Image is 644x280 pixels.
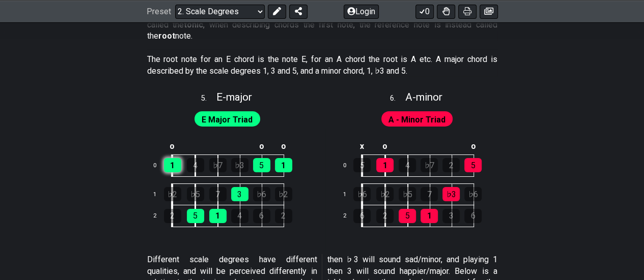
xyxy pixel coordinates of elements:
button: Toggle Dexterity for all fretkits [437,4,455,18]
td: 0 [337,154,361,176]
button: Create image [480,4,498,18]
div: 3 [231,187,248,201]
td: x [350,138,374,155]
span: 5 . [201,93,216,104]
div: 1 [376,158,394,172]
div: ♭6 [353,187,371,201]
div: 6 [353,209,371,223]
div: 5 [353,158,371,172]
td: 2 [148,205,172,227]
button: Edit Preset [268,4,286,18]
div: 5 [253,158,270,172]
div: 1 [421,209,438,223]
td: o [161,138,184,155]
div: 2 [164,209,181,223]
div: 2 [442,158,460,172]
td: 1 [148,183,172,205]
strong: tonic [184,20,203,29]
p: Chords are also described using scale degrees. In a scale the first note, the reference note is c... [147,8,497,42]
div: 2 [376,209,394,223]
div: ♭3 [231,158,248,172]
div: ♭3 [442,187,460,201]
div: ♭2 [275,187,292,201]
div: ♭6 [253,187,270,201]
span: First enable full edit mode to edit [202,112,253,127]
button: 0 [415,4,434,18]
span: E - major [216,91,252,103]
div: 2 [275,209,292,223]
span: Preset [147,7,171,16]
div: ♭6 [464,187,482,201]
div: 4 [399,158,416,172]
span: A - minor [405,91,442,103]
div: 6 [464,209,482,223]
span: 6 . [390,93,405,104]
div: ♭2 [376,187,394,201]
div: 7 [421,187,438,201]
div: 5 [464,158,482,172]
div: 1 [209,209,227,223]
div: 3 [442,209,460,223]
div: 1 [164,158,181,172]
button: Share Preset [289,4,307,18]
td: 0 [148,154,172,176]
td: o [462,138,484,155]
div: ♭5 [399,187,416,201]
strong: root [158,31,175,41]
button: Login [344,4,379,18]
div: 6 [253,209,270,223]
div: 4 [231,209,248,223]
div: ♭7 [209,158,227,172]
button: Print [458,4,477,18]
td: o [272,138,294,155]
td: o [250,138,272,155]
p: The root note for an E chord is the note E, for an A chord the root is A etc. A major chord is de... [147,54,497,77]
td: 1 [337,183,361,205]
div: ♭7 [421,158,438,172]
div: 5 [187,209,204,223]
div: ♭5 [187,187,204,201]
div: 5 [399,209,416,223]
div: 4 [187,158,204,172]
div: ♭2 [164,187,181,201]
div: 1 [275,158,292,172]
select: Preset [175,4,265,18]
span: First enable full edit mode to edit [388,112,445,127]
div: 7 [209,187,227,201]
td: 2 [337,205,361,227]
td: o [374,138,397,155]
